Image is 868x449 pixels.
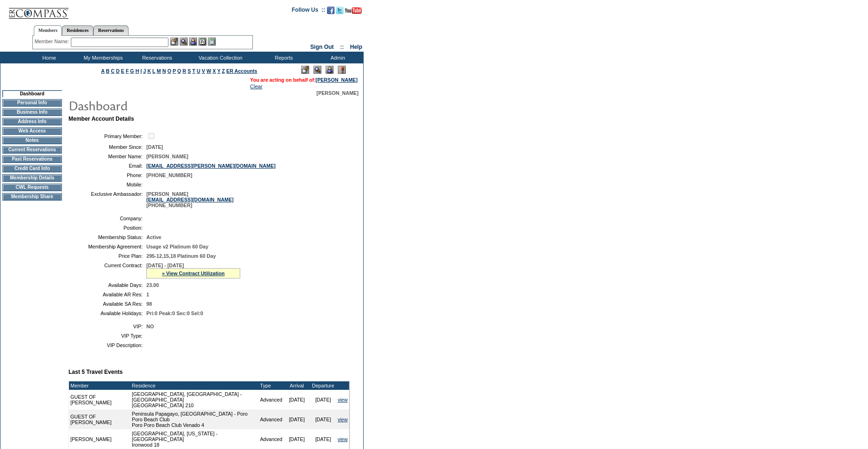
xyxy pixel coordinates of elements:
a: F [126,68,129,74]
a: view [338,436,348,442]
td: Mobile: [72,182,143,187]
td: Advanced [259,390,283,410]
a: M [157,68,161,74]
span: Pri:0 Peak:0 Sec:0 Sel:0 [146,310,203,316]
div: Member Name: [35,38,71,46]
td: Available Days: [72,282,143,288]
td: Peninsula Papagayo, [GEOGRAPHIC_DATA] - Poro Poro Beach Club Poro Poro Beach Club Venado 4 [130,410,259,429]
a: Reservations [93,25,129,35]
a: [EMAIL_ADDRESS][PERSON_NAME][DOMAIN_NAME] [146,163,275,169]
td: Membership Details [2,174,62,182]
td: [DATE] [284,410,310,429]
a: view [338,397,348,403]
td: Reservations [129,52,183,63]
span: [PERSON_NAME] [146,154,188,159]
td: [DATE] [310,410,336,429]
img: b_edit.gif [170,38,178,46]
td: Position: [72,225,143,231]
td: [DATE] [284,429,310,449]
td: GUEST OF [PERSON_NAME] [69,390,130,410]
td: Address Info [2,118,62,125]
td: Membership Share [2,193,62,201]
a: R [183,68,186,74]
td: Reports [256,52,310,63]
a: Clear [250,84,262,89]
a: U [197,68,200,74]
a: T [192,68,196,74]
a: [EMAIL_ADDRESS][DOMAIN_NAME] [146,197,234,202]
a: B [106,68,110,74]
span: Usage v2 Platinum 60 Day [146,244,208,249]
span: [PERSON_NAME] [PHONE_NUMBER] [146,191,234,208]
a: I [140,68,142,74]
td: Departure [310,381,336,390]
td: Price Plan: [72,253,143,259]
td: Type [259,381,283,390]
a: G [130,68,134,74]
span: Active [146,234,161,240]
a: Z [222,68,225,74]
a: W [206,68,211,74]
span: 23.00 [146,282,159,288]
td: Business Info [2,108,62,116]
td: [DATE] [284,390,310,410]
td: Follow Us :: [292,6,325,17]
td: Dashboard [2,90,62,97]
a: Residences [62,25,93,35]
td: Available SA Res: [72,301,143,307]
img: Edit Mode [301,66,309,74]
td: Member Name: [72,154,143,159]
a: P [173,68,176,74]
b: Member Account Details [69,116,134,122]
b: Last 5 Travel Events [69,369,122,375]
td: Available AR Res: [72,292,143,297]
a: » View Contract Utilization [162,271,225,276]
a: [PERSON_NAME] [316,77,358,83]
td: Advanced [259,429,283,449]
span: [PHONE_NUMBER] [146,172,192,178]
td: Member [69,381,130,390]
td: My Memberships [75,52,129,63]
a: ER Accounts [226,68,257,74]
span: [DATE] [146,144,163,150]
span: 98 [146,301,152,307]
td: Credit Card Info [2,165,62,172]
td: Membership Status: [72,234,143,240]
td: Company: [72,216,143,221]
td: GUEST OF [PERSON_NAME] [69,410,130,429]
a: Y [217,68,221,74]
td: Member Since: [72,144,143,150]
a: C [111,68,114,74]
td: Arrival [284,381,310,390]
td: Home [21,52,75,63]
a: X [213,68,216,74]
a: Members [34,25,62,36]
a: E [121,68,124,74]
a: view [338,417,348,422]
a: J [143,68,146,74]
a: D [116,68,120,74]
td: Email: [72,163,143,169]
img: Follow us on Twitter [336,7,343,14]
td: Advanced [259,410,283,429]
td: Primary Member: [72,132,143,140]
td: Past Reservations [2,155,62,163]
td: Available Holidays: [72,310,143,316]
span: :: [340,44,344,50]
td: Current Reservations [2,146,62,154]
td: [DATE] [310,390,336,410]
img: Become our fan on Facebook [327,7,335,14]
span: [PERSON_NAME] [317,90,358,96]
a: Become our fan on Facebook [327,9,335,15]
td: Exclusive Ambassador: [72,191,143,208]
td: Vacation Collection [183,52,256,63]
span: NO [146,324,154,329]
img: Impersonate [189,38,197,46]
td: VIP Description: [72,342,143,348]
span: You are acting on behalf of: [250,77,358,83]
span: 1 [146,292,149,297]
td: Phone: [72,172,143,178]
td: Admin [310,52,364,63]
a: S [188,68,191,74]
a: K [147,68,151,74]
